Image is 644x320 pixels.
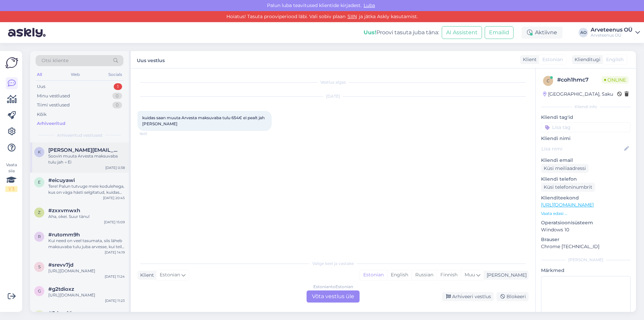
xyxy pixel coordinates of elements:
div: Klient [138,272,154,279]
p: Klienditeekond [541,194,631,201]
div: AO [579,28,588,37]
div: [DATE] 14:19 [105,250,125,255]
span: #rutomm9h [48,232,80,238]
div: Arhiveeri vestlus [442,292,494,301]
div: Arhiveeritud [37,120,65,127]
div: [URL][DOMAIN_NAME] [48,268,125,274]
span: r [38,234,41,239]
a: [URL][DOMAIN_NAME] [541,202,594,208]
p: Brauser [541,236,631,243]
div: [DATE] 15:09 [104,220,125,225]
div: [PERSON_NAME] [541,257,631,263]
div: [GEOGRAPHIC_DATA], Saku [543,91,613,98]
div: 0 [112,93,122,99]
div: Estonian to Estonian [313,284,353,290]
div: [DATE] 0:38 [105,165,125,170]
input: Lisa tag [541,122,631,132]
label: Uus vestlus [137,55,165,64]
span: s [38,264,41,269]
div: [DATE] [138,93,529,99]
div: Vestlus algas [138,79,529,85]
b: Uus! [364,29,376,36]
span: e [38,180,41,185]
div: [DATE] 20:45 [103,195,125,200]
span: #zxxvmwxh [48,208,80,214]
div: [DATE] 11:24 [105,274,125,279]
span: Arhiveeritud vestlused [57,132,102,138]
div: Socials [107,70,123,79]
span: kuidas saan muuta Arvesta maksuvaba tulu 654€ ei pealt jah [PERSON_NAME] [142,115,266,126]
p: Vaata edasi ... [541,211,631,217]
div: 1 / 3 [5,186,17,192]
p: Windows 10 [541,226,631,233]
span: Otsi kliente [42,57,68,64]
span: c [547,78,550,83]
div: Soovin muuta Arvesta maksuvaba tulu jah → Ei [48,153,125,165]
div: Estonian [360,270,387,280]
p: Kliendi telefon [541,176,631,183]
div: Blokeeri [496,292,529,301]
p: Märkmed [541,267,631,274]
button: AI Assistent [442,26,482,39]
div: Minu vestlused [37,93,70,99]
div: Arveteenus OÜ [591,33,633,38]
span: Estonian [160,271,180,279]
div: 0 [112,102,122,108]
p: Operatsioonisüsteem [541,219,631,226]
p: Kliendi tag'id [541,114,631,121]
div: Kõik [37,111,47,118]
div: Klient [520,56,537,63]
div: Kui need on veel tasumata, siis läheb maksuvaba tulu juba arvesse, kui teile väljamakset tehakse. [48,238,125,250]
input: Lisa nimi [541,145,623,152]
span: g [38,288,41,293]
div: [URL][DOMAIN_NAME] [48,292,125,298]
span: Muu [465,272,475,278]
div: Finnish [437,270,461,280]
span: karl.roosipuu@gmail.com [48,147,118,153]
div: Russian [412,270,437,280]
div: All [36,70,43,79]
div: Klienditugi [572,56,600,63]
div: Võta vestlus üle [307,290,360,303]
div: Web [69,70,81,79]
a: Arveteenus OÜArveteenus OÜ [591,27,640,38]
div: Aha, okei. Suur tänu! [48,214,125,220]
div: [PERSON_NAME] [484,272,527,279]
div: Tiimi vestlused [37,102,70,108]
div: 1 [114,83,122,90]
button: Emailid [485,26,514,39]
span: Online [601,76,629,84]
div: Aktiivne [522,27,562,39]
span: #5dcmltlm [48,310,77,316]
span: #eicuyawi [48,177,75,183]
span: #g2tdioxz [48,286,74,292]
span: 16:01 [140,131,165,136]
div: Valige keel ja vastake [138,261,529,267]
img: Askly Logo [5,56,18,69]
div: Vaata siia [5,162,17,192]
p: Chrome [TECHNICAL_ID] [541,243,631,250]
div: Kliendi info [541,104,631,110]
span: #srevv7jd [48,262,73,268]
span: Estonian [542,56,563,63]
p: Kliendi nimi [541,135,631,142]
div: Arveteenus OÜ [591,27,633,33]
p: Kliendi email [541,157,631,164]
div: Proovi tasuta juba täna: [364,29,439,37]
div: # coh1hmc7 [557,76,601,84]
div: [DATE] 11:23 [105,298,125,303]
div: Tere! Palun tutvuge meie kodulehega, kus on väga hästi selgitatud, kuidas [PERSON_NAME] toimib ja... [48,183,125,195]
span: z [38,210,41,215]
span: English [606,56,624,63]
div: Küsi meiliaadressi [541,164,589,173]
div: Küsi telefoninumbrit [541,183,595,192]
a: SIIN [345,13,359,19]
span: Luba [362,2,377,8]
span: k [38,149,41,154]
div: Uus [37,83,45,90]
div: English [387,270,412,280]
